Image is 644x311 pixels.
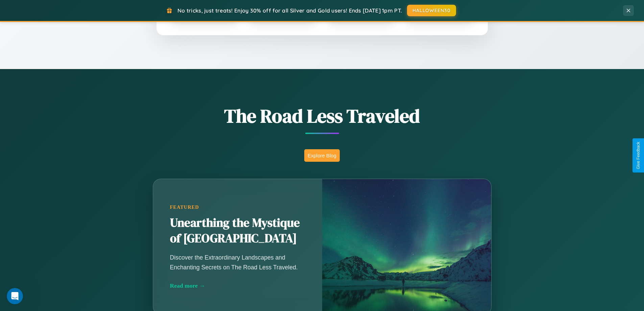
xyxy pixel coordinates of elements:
span: No tricks, just treats! Enjoy 30% off for all Silver and Gold users! Ends [DATE] 1pm PT. [177,7,402,14]
div: Read more → [170,282,305,289]
div: Featured [170,204,305,210]
iframe: Intercom live chat [7,288,23,304]
p: Discover the Extraordinary Landscapes and Enchanting Secrets on The Road Less Traveled. [170,253,305,272]
h1: The Road Less Traveled [119,103,525,129]
div: Give Feedback [636,142,641,169]
h2: Unearthing the Mystique of [GEOGRAPHIC_DATA] [170,215,305,246]
button: Explore Blog [304,149,340,162]
button: HALLOWEEN30 [407,5,456,16]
